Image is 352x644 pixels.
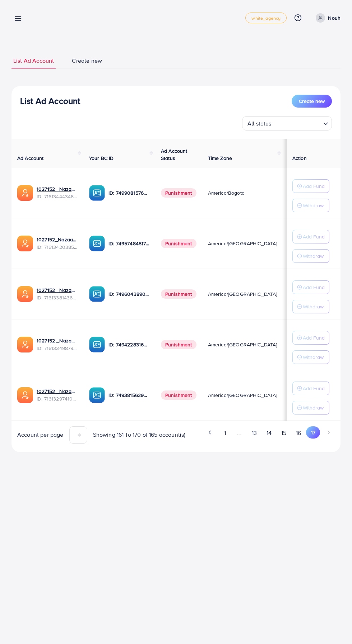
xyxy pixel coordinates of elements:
[242,116,332,131] div: Search for option
[37,337,78,352] div: <span class='underline'>1027152 _Nazaagency_041</span></br>7161334987910971394
[37,243,78,251] span: ID: 7161342038565322754
[17,185,33,201] img: ic-ads-acc.e4c84228.svg
[292,280,329,294] button: Add Fund
[303,182,325,190] p: Add Fund
[292,401,329,415] button: Withdraw
[161,340,196,349] span: Punishment
[161,289,196,299] span: Punishment
[274,117,320,129] input: Search for option
[292,382,329,395] button: Add Fund
[208,290,277,298] span: America/[GEOGRAPHIC_DATA]
[37,345,78,352] span: ID: 7161334987910971394
[37,287,78,301] div: <span class='underline'>1027152 _Nazaagency_032</span></br>7161338143675858945
[108,340,149,349] p: ID: 7494228316518858759
[303,252,324,260] p: Withdraw
[303,283,325,292] p: Add Fund
[208,392,277,399] span: America/[GEOGRAPHIC_DATA]
[208,240,277,247] span: America/[GEOGRAPHIC_DATA]
[292,95,332,108] button: Create new
[219,426,231,440] button: Go to page 1
[17,286,33,302] img: ic-ads-acc.e4c84228.svg
[89,185,105,201] img: ic-ba-acc.ded83a64.svg
[108,239,149,248] p: ID: 7495748481756266514
[303,302,324,311] p: Withdraw
[17,155,44,162] span: Ad Account
[247,426,261,440] button: Go to page 13
[37,388,78,395] a: 1027152 _Nazaagency_020
[37,395,78,402] span: ID: 7161329741088243714
[37,193,78,200] span: ID: 7161344434834063362
[89,286,105,302] img: ic-ba-acc.ded83a64.svg
[261,426,276,440] button: Go to page 14
[292,230,329,243] button: Add Fund
[13,57,54,65] span: List Ad Account
[161,390,196,400] span: Punishment
[246,118,273,129] span: All status
[37,236,78,243] a: 1027152_Nazaagency_031
[306,426,320,439] button: Go to page 17
[204,426,217,439] button: Go to previous page
[161,147,187,162] span: Ad Account Status
[277,426,291,440] button: Go to page 15
[17,387,33,403] img: ic-ads-acc.e4c84228.svg
[89,387,105,403] img: ic-ba-acc.ded83a64.svg
[182,426,335,440] ul: Pagination
[292,155,307,162] span: Action
[108,290,149,298] p: ID: 7496043890580914193
[17,337,33,352] img: ic-ads-acc.e4c84228.svg
[208,341,277,348] span: America/[GEOGRAPHIC_DATA]
[292,331,329,345] button: Add Fund
[108,391,149,399] p: ID: 7493815629208977425
[292,199,329,212] button: Withdraw
[89,236,105,251] img: ic-ba-acc.ded83a64.svg
[292,350,329,364] button: Withdraw
[299,98,325,105] span: Create new
[37,236,78,251] div: <span class='underline'>1027152_Nazaagency_031</span></br>7161342038565322754
[37,337,78,344] a: 1027152 _Nazaagency_041
[89,337,105,352] img: ic-ba-acc.ded83a64.svg
[89,155,114,162] span: Your BC ID
[161,188,196,198] span: Punishment
[292,179,329,193] button: Add Fund
[37,185,78,200] div: <span class='underline'>1027152 _Nazaagency_047</span></br>7161344434834063362
[303,333,325,342] p: Add Fund
[303,403,324,412] p: Withdraw
[37,294,78,301] span: ID: 7161338143675858945
[303,232,325,241] p: Add Fund
[303,201,324,210] p: Withdraw
[328,14,341,22] p: Nouh
[208,189,245,196] span: America/Bogota
[108,189,149,197] p: ID: 7499081576404762641
[161,239,196,248] span: Punishment
[292,300,329,313] button: Withdraw
[72,57,102,65] span: Create new
[208,155,232,162] span: Time Zone
[313,13,341,23] a: Nouh
[291,426,306,440] button: Go to page 16
[245,13,287,23] a: white_agency
[292,249,329,263] button: Withdraw
[303,353,324,361] p: Withdraw
[93,431,186,439] span: Showing 161 To 170 of 165 account(s)
[37,388,78,402] div: <span class='underline'>1027152 _Nazaagency_020</span></br>7161329741088243714
[17,431,64,439] span: Account per page
[37,287,78,294] a: 1027152 _Nazaagency_032
[251,16,281,20] span: white_agency
[37,185,78,193] a: 1027152 _Nazaagency_047
[20,96,80,106] h3: List Ad Account
[303,384,325,393] p: Add Fund
[17,236,33,251] img: ic-ads-acc.e4c84228.svg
